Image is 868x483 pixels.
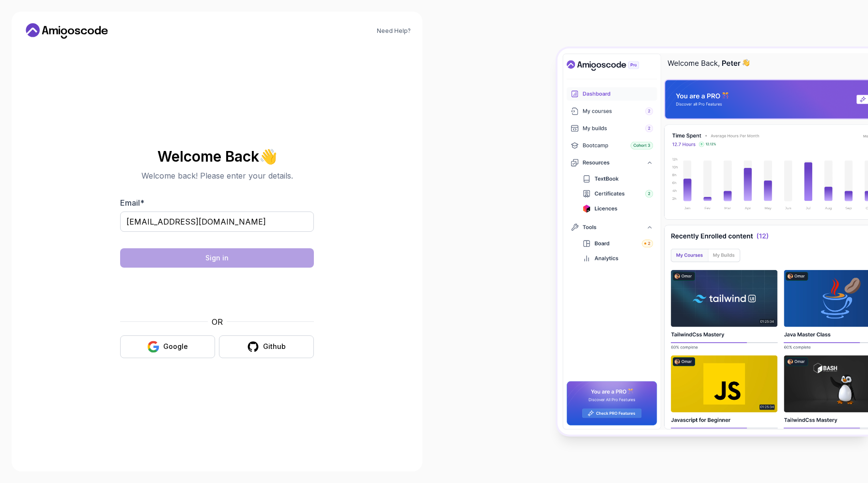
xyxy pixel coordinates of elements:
[23,23,110,39] a: Home link
[120,335,215,358] button: Google
[377,27,411,35] a: Need Help?
[205,253,229,263] div: Sign in
[263,342,286,351] div: Github
[120,170,314,181] p: Welcome back! Please enter your details.
[120,248,314,268] button: Sign in
[558,48,868,435] img: Amigoscode Dashboard
[212,316,223,328] p: OR
[163,342,188,351] div: Google
[120,198,144,208] label: Email *
[219,335,314,358] button: Github
[120,211,314,232] input: Enter your email
[258,147,278,165] span: 👋
[120,149,314,164] h2: Welcome Back
[144,273,290,310] iframe: Widget containing checkbox for hCaptcha security challenge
